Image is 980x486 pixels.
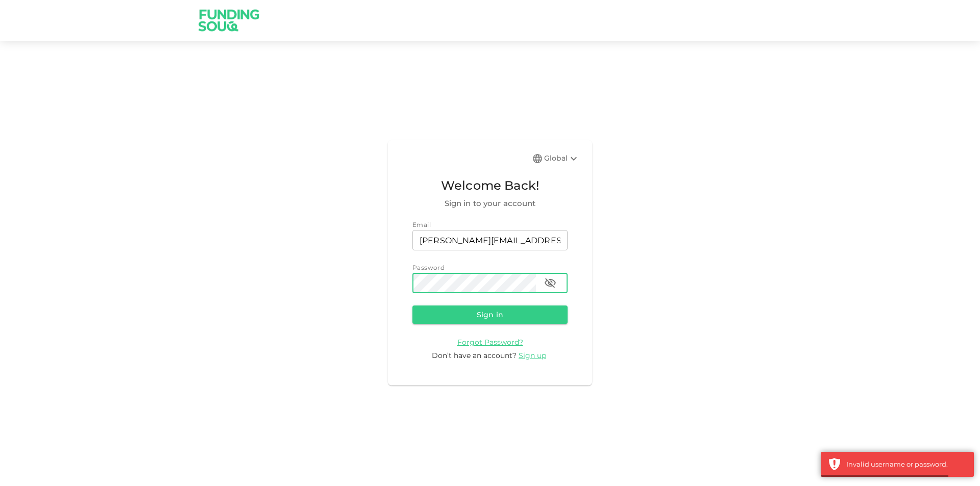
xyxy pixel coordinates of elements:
[412,176,568,195] span: Welcome Back!
[432,351,517,360] span: Don’t have an account?
[457,337,523,347] a: Forgot Password?
[412,264,445,271] span: Password
[519,351,546,360] span: Sign up
[412,305,568,324] button: Sign in
[412,230,568,250] input: email
[846,459,966,470] div: Invalid username or password.
[457,338,523,347] span: Forgot Password?
[412,197,568,210] span: Sign in to your account
[544,152,580,165] div: Global
[412,273,536,293] input: password
[412,221,431,228] span: Email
